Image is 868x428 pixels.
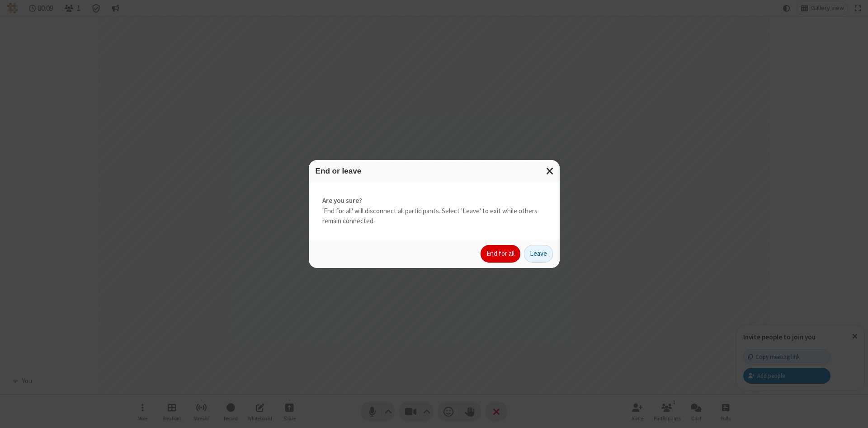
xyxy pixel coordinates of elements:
div: 'End for all' will disconnect all participants. Select 'Leave' to exit while others remain connec... [309,182,560,240]
h3: End or leave [316,167,553,175]
strong: Are you sure? [322,196,546,206]
button: Close modal [541,160,560,182]
button: Leave [524,245,553,263]
button: End for all [481,245,520,263]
